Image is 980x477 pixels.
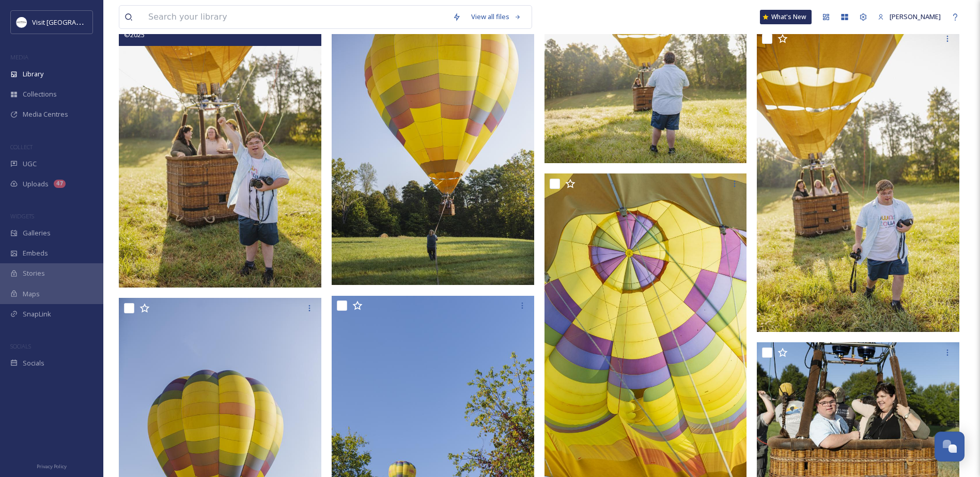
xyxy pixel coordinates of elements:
img: 091825_DownsTowns_CACVB159.jpg [545,173,747,477]
span: MEDIA [10,53,28,61]
span: Embeds [23,248,48,258]
span: © 2025 [124,30,145,39]
input: Search your library [143,6,447,28]
span: Maps [23,289,40,299]
span: [PERSON_NAME] [890,12,941,21]
img: 091825_DownsTowns_CACVB173.jpg [757,28,959,332]
div: 47 [54,180,66,188]
button: Open Chat [935,432,965,462]
span: Visit [GEOGRAPHIC_DATA] [32,17,112,27]
span: Galleries [23,228,51,238]
span: SnapLink [23,309,51,319]
span: Socials [23,358,44,368]
span: SOCIALS [10,342,31,350]
span: WIDGETS [10,212,34,220]
span: Collections [23,89,57,99]
img: Circle%20Logo.png [17,17,27,27]
a: What's New [760,10,812,24]
span: UGC [23,159,37,169]
span: Stories [23,268,45,278]
a: View all files [466,7,526,27]
a: Privacy Policy [37,459,67,472]
a: [PERSON_NAME] [873,7,946,27]
span: Media Centres [23,109,68,119]
span: Privacy Policy [37,463,67,470]
span: Library [23,69,43,79]
span: COLLECT [10,143,33,151]
span: Uploads [23,179,49,189]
